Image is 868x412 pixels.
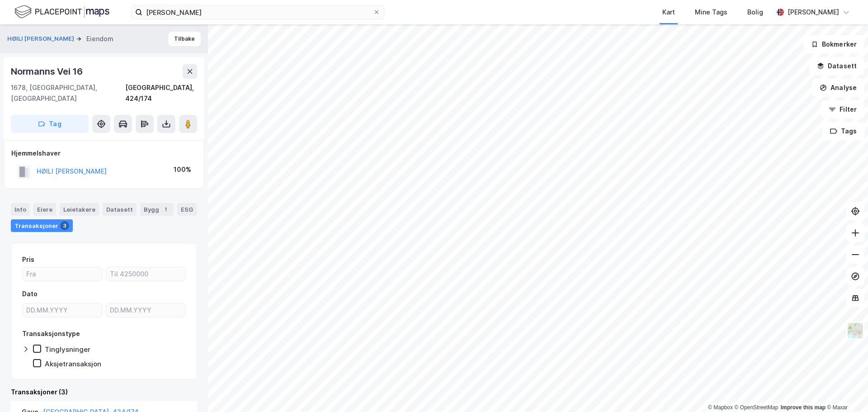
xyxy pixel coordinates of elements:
div: [PERSON_NAME] [788,7,839,18]
div: Bolig [747,7,763,18]
div: 100% [174,164,191,175]
div: Bygg [140,203,174,216]
div: 1 [161,205,170,214]
iframe: Chat Widget [823,369,868,412]
div: Eiere [33,203,56,216]
img: logo.f888ab2527a4732fd821a326f86c7f29.svg [14,4,109,20]
input: Fra [23,267,102,281]
div: Transaksjoner [11,219,73,232]
a: Improve this map [781,404,826,411]
div: Leietakere [60,203,99,216]
div: 1678, [GEOGRAPHIC_DATA], [GEOGRAPHIC_DATA] [11,82,125,104]
button: Datasett [809,57,864,75]
button: Filter [821,100,864,118]
div: Tinglysninger [45,345,90,354]
img: Z [847,322,864,339]
div: Dato [22,289,38,299]
div: Pris [22,254,34,265]
div: Mine Tags [695,7,727,18]
div: Normanns Vei 16 [11,64,85,79]
button: Tilbake [168,32,201,46]
button: Tag [11,115,89,133]
div: Transaksjoner (3) [11,387,197,398]
div: Transaksjonstype [22,328,80,339]
button: Bokmerker [803,35,864,53]
div: Datasett [103,203,137,216]
button: Tags [822,122,864,140]
input: Til 4250000 [106,267,185,281]
input: Søk på adresse, matrikkel, gårdeiere, leietakere eller personer [142,5,373,19]
div: Kart [662,7,675,18]
a: Mapbox [708,404,733,411]
button: Analyse [812,79,864,97]
div: Aksjetransaksjon [45,360,101,368]
input: DD.MM.YYYY [23,303,102,317]
div: 3 [60,221,69,230]
div: ESG [177,203,197,216]
a: OpenStreetMap [735,404,778,411]
div: Info [11,203,30,216]
div: Eiendom [86,33,113,44]
div: [GEOGRAPHIC_DATA], 424/174 [125,82,197,104]
div: Hjemmelshaver [11,148,197,159]
input: DD.MM.YYYY [106,303,185,317]
button: HØILI [PERSON_NAME] [7,34,76,43]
